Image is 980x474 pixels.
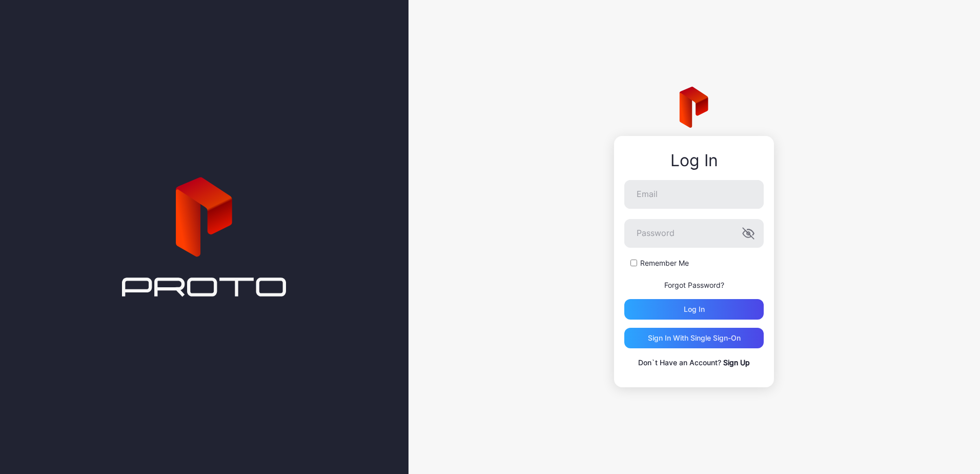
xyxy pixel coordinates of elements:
label: Remember Me [640,258,689,268]
input: Password [624,219,764,248]
div: Log In [624,151,764,170]
input: Email [624,180,764,209]
a: Sign Up [723,358,750,367]
a: Forgot Password? [664,281,724,289]
div: Sign in With Single Sign-On [648,334,741,342]
div: Log in [684,305,705,313]
p: Don`t Have an Account? [624,357,764,369]
button: Log in [624,299,764,320]
button: Sign in With Single Sign-On [624,328,764,348]
button: Password [742,227,754,240]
